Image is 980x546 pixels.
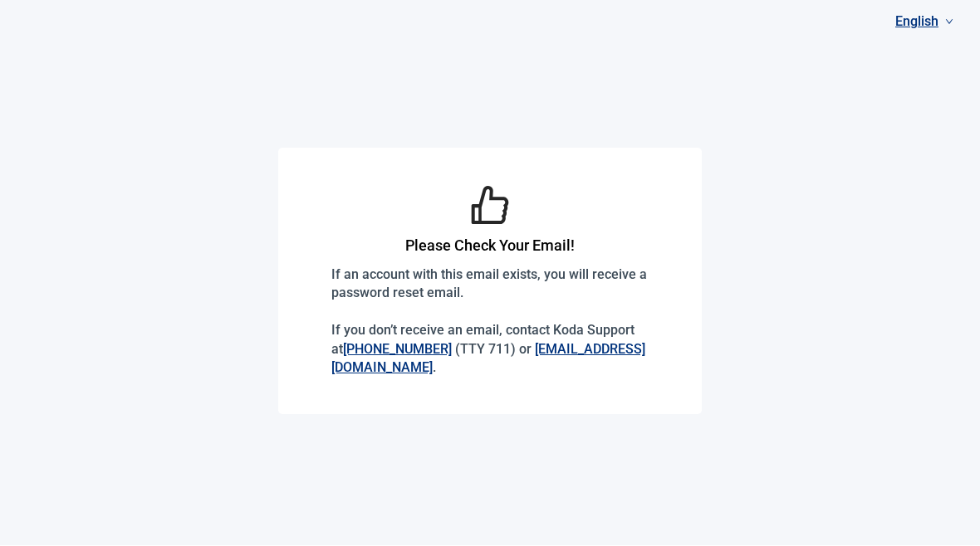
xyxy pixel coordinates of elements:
p: If an account with this email exists, you will receive a password reset email. If you don’t recei... [331,266,649,378]
span: like [469,185,511,227]
a: Current language: English [889,8,960,36]
span: down [945,18,953,27]
a: [PHONE_NUMBER] [343,342,452,358]
a: [EMAIL_ADDRESS][DOMAIN_NAME] [331,342,645,376]
h1: Please Check Your Email! [331,235,649,258]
